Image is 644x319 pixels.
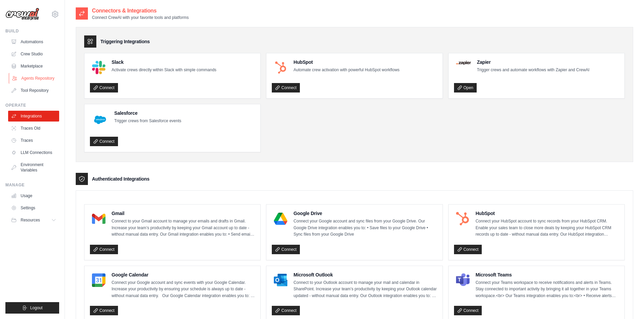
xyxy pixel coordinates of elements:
[8,215,59,225] button: Resources
[112,218,255,238] p: Connect to your Gmail account to manage your emails and drafts in Gmail. Increase your team’s pro...
[8,123,59,134] a: Traces Old
[90,83,118,92] a: Connect
[8,203,59,213] a: Settings
[454,83,477,92] a: Open
[92,212,105,225] img: Gmail Logo
[5,28,59,34] div: Build
[293,67,399,74] p: Automate crew activation with powerful HubSpot workflows
[8,135,59,146] a: Traces
[476,280,619,299] p: Connect your Teams workspace to receive notifications and alerts in Teams. Stay connected to impo...
[92,273,105,287] img: Google Calendar Logo
[90,245,118,254] a: Connect
[112,210,255,217] h4: Gmail
[476,218,619,238] p: Connect your HubSpot account to sync records from your HubSpot CRM. Enable your sales team to clo...
[8,147,59,158] a: LLM Connections
[476,271,619,278] h4: Microsoft Teams
[293,271,437,278] h4: Microsoft Outlook
[112,271,255,278] h4: Google Calendar
[272,83,300,92] a: Connect
[456,212,470,225] img: HubSpot Logo
[8,85,59,96] a: Tool Repository
[274,273,287,287] img: Microsoft Outlook Logo
[8,111,59,122] a: Integrations
[5,182,59,188] div: Manage
[454,245,482,254] a: Connect
[21,217,40,223] span: Resources
[8,61,59,72] a: Marketplace
[114,118,181,125] p: Trigger crews from Salesforce events
[5,8,39,21] img: Logo
[454,306,482,315] a: Connect
[92,7,189,15] h2: Connectors & Integrations
[8,36,59,47] a: Automations
[8,190,59,201] a: Usage
[476,210,619,217] h4: HubSpot
[92,61,105,74] img: Slack Logo
[90,137,118,146] a: Connect
[9,73,60,84] a: Agents Repository
[8,159,59,176] a: Environment Variables
[293,210,437,217] h4: Google Drive
[92,176,149,182] h3: Authenticated Integrations
[114,110,181,116] h4: Salesforce
[293,218,437,238] p: Connect your Google account and sync files from your Google Drive. Our Google Drive integration e...
[274,212,287,225] img: Google Drive Logo
[92,15,189,20] p: Connect CrewAI with your favorite tools and platforms
[112,67,216,74] p: Activate crews directly within Slack with simple commands
[100,38,150,45] h3: Triggering Integrations
[5,302,59,314] button: Logout
[92,112,108,128] img: Salesforce Logo
[30,305,43,311] span: Logout
[272,245,300,254] a: Connect
[5,103,59,108] div: Operate
[8,49,59,59] a: Crew Studio
[112,59,216,65] h4: Slack
[456,273,470,287] img: Microsoft Teams Logo
[456,61,471,65] img: Zapier Logo
[293,280,437,299] p: Connect to your Outlook account to manage your mail and calendar in SharePoint. Increase your tea...
[112,280,255,299] p: Connect your Google account and sync events with your Google Calendar. Increase your productivity...
[293,59,399,65] h4: HubSpot
[477,59,590,65] h4: Zapier
[272,306,300,315] a: Connect
[477,67,590,74] p: Trigger crews and automate workflows with Zapier and CrewAI
[274,61,287,74] img: HubSpot Logo
[90,306,118,315] a: Connect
